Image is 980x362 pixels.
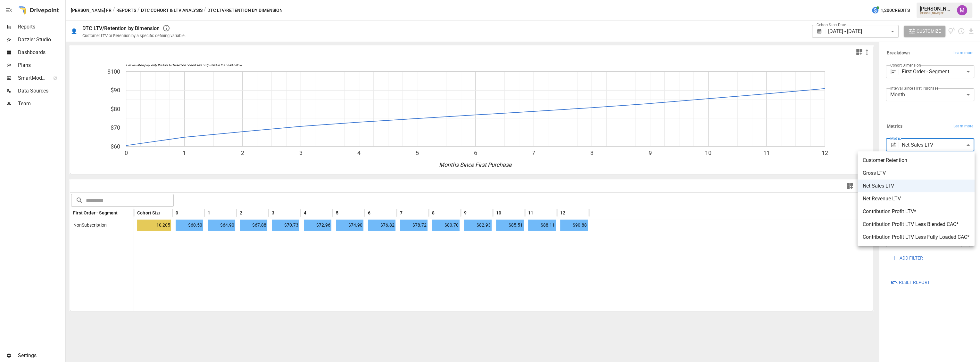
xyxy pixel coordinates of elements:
span: Net Sales LTV [863,182,969,190]
span: Customer Retention [863,157,969,164]
span: Contribution Profit LTV Less Blended CAC* [863,221,969,228]
span: Contribution Profit LTV Less Fully Loaded CAC* [863,233,969,241]
span: Contribution Profit LTV* [863,208,969,215]
span: Gross LTV [863,169,969,177]
span: Net Revenue LTV [863,195,969,203]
